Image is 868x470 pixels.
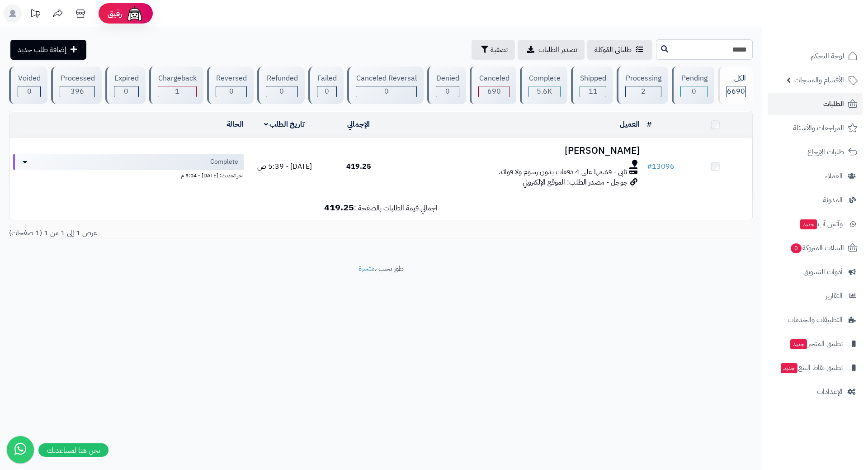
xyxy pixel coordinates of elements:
div: 0 [317,86,336,97]
span: 419.25 [346,161,371,172]
div: Canceled Reversal [356,73,417,84]
span: 1 [175,86,179,97]
span: جديد [790,339,807,349]
span: 0 [325,86,329,97]
span: 11 [589,86,598,97]
div: Denied [436,73,459,84]
span: الإعدادات [817,385,843,398]
span: جديد [781,363,797,373]
a: Chargeback 1 [147,66,205,104]
a: السلات المتروكة0 [768,237,863,259]
a: تطبيق نقاط البيعجديد [768,357,863,379]
span: إضافة طلب جديد [18,44,66,55]
span: 396 [71,86,84,97]
div: Reversed [216,73,247,84]
a: طلبات الإرجاع [768,141,863,163]
span: وآتس آب [799,218,843,230]
div: 396 [60,86,94,97]
a: تطبيق المتجرجديد [768,333,863,355]
span: المدونة [823,194,843,206]
a: تاريخ الطلب [264,119,305,130]
span: جوجل - مصدر الطلب: الموقع الإلكتروني [523,177,628,188]
span: الأقسام والمنتجات [794,74,844,86]
a: الإعدادات [768,381,863,403]
button: تصفية [472,40,515,60]
a: Failed 0 [307,66,345,104]
div: اخر تحديث: [DATE] - 5:04 م [13,170,244,180]
a: طلباتي المُوكلة [587,40,652,60]
a: # [647,119,651,130]
a: Denied 0 [425,66,468,104]
a: Complete 5.6K [518,66,569,104]
span: # [647,161,652,172]
span: 0 [27,86,32,97]
a: Expired 0 [104,66,147,104]
div: عرض 1 إلى 1 من 1 (1 صفحات) [2,228,381,238]
td: اجمالي قيمة الطلبات بالصفحة : [9,195,752,219]
span: السلات المتروكة [790,242,844,254]
span: Complete [210,157,238,166]
a: Shipped 11 [569,66,615,104]
div: Pending [680,73,707,84]
span: رفيق [108,8,122,19]
a: العملاء [768,165,863,187]
a: #13096 [647,161,675,172]
div: Processed [60,73,94,84]
span: 2 [641,86,646,97]
div: Expired [114,73,139,84]
span: 6690 [727,86,745,97]
span: 0 [791,243,802,253]
div: الكل [726,73,746,84]
a: Processing 2 [615,66,670,104]
div: 2 [626,86,661,97]
div: 5590 [529,86,560,97]
a: تصدير الطلبات [518,40,585,60]
span: أدوات التسويق [803,266,843,278]
span: 5.6K [537,86,552,97]
a: التقارير [768,285,863,307]
img: ai-face.png [126,5,144,23]
a: وآتس آبجديد [768,213,863,235]
a: Reversed 0 [205,66,255,104]
a: الطلبات [768,93,863,115]
div: 0 [356,86,416,97]
h3: [PERSON_NAME] [400,146,640,156]
span: 0 [445,86,450,97]
a: إضافة طلب جديد [10,40,86,60]
span: 0 [692,86,696,97]
span: تابي - قسّمها على 4 دفعات بدون رسوم ولا فوائد [499,167,627,177]
a: تحديثات المنصة [24,5,47,25]
div: 0 [18,86,40,97]
a: الحالة [226,119,244,130]
span: 0 [229,86,234,97]
a: Voided 0 [7,66,49,104]
span: [DATE] - 5:39 ص [257,161,312,172]
span: 0 [124,86,128,97]
a: الإجمالي [347,119,370,130]
span: تطبيق نقاط البيع [780,361,843,374]
div: Voided [18,73,41,84]
a: أدوات التسويق [768,261,863,283]
div: Canceled [478,73,509,84]
a: Pending 0 [670,66,716,104]
span: الطلبات [823,98,844,110]
span: التقارير [826,290,843,302]
div: 0 [436,86,459,97]
div: Processing [625,73,661,84]
span: 0 [279,86,284,97]
a: التطبيقات والخدمات [768,309,863,331]
div: 0 [114,86,138,97]
a: الكل6690 [716,66,755,104]
div: 690 [479,86,509,97]
div: Failed [317,73,337,84]
div: 0 [266,86,297,97]
a: متجرة [359,263,375,274]
span: 690 [487,86,501,97]
div: 11 [580,86,606,97]
a: لوحة التحكم [768,45,863,67]
span: العملاء [825,170,843,182]
a: Processed 396 [49,66,103,104]
span: طلبات الإرجاع [807,146,844,158]
span: طلباتي المُوكلة [594,44,632,55]
span: تصدير الطلبات [538,44,577,55]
